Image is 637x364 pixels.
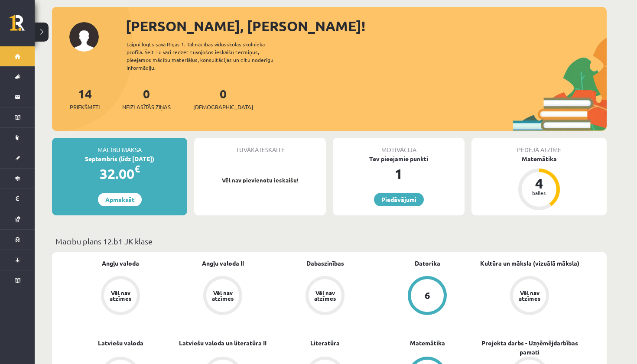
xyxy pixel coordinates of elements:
a: Piedāvājumi [374,193,424,206]
span: Priekšmeti [70,103,100,111]
p: Vēl nav pievienotu ieskaišu! [198,176,322,185]
a: Vēl nav atzīmes [69,276,172,317]
div: Vēl nav atzīmes [313,290,337,301]
div: Mācību maksa [52,138,187,154]
div: 32.00 [52,163,187,184]
a: Latviešu valoda [98,338,143,348]
a: Matemātika [410,338,445,348]
a: Vēl nav atzīmes [274,276,376,317]
a: Dabaszinības [306,259,344,268]
div: Motivācija [333,138,465,154]
a: Vēl nav atzīmes [478,276,581,317]
a: Projekta darbs - Uzņēmējdarbības pamati [478,338,581,357]
div: Tev pieejamie punkti [333,154,465,163]
div: Laipni lūgts savā Rīgas 1. Tālmācības vidusskolas skolnieka profilā. Šeit Tu vari redzēt tuvojošo... [127,40,289,71]
a: 0Neizlasītās ziņas [122,86,171,111]
span: € [134,162,140,175]
div: Vēl nav atzīmes [211,290,235,301]
a: Datorika [415,259,440,268]
p: Mācību plāns 12.b1 JK klase [55,235,603,247]
div: Tuvākā ieskaite [194,138,326,154]
span: [DEMOGRAPHIC_DATA] [193,103,253,111]
a: 14Priekšmeti [70,86,100,111]
div: Pēdējā atzīme [471,138,607,154]
a: 6 [376,276,478,317]
a: Rīgas 1. Tālmācības vidusskola [10,15,35,37]
a: Apmaksāt [98,193,142,206]
div: 1 [333,163,465,184]
a: Literatūra [310,338,340,348]
a: Angļu valoda II [202,259,244,268]
a: Vēl nav atzīmes [172,276,274,317]
a: Kultūra un māksla (vizuālā māksla) [480,259,579,268]
div: [PERSON_NAME], [PERSON_NAME]! [126,16,607,36]
div: Vēl nav atzīmes [517,290,542,301]
div: Matemātika [471,154,607,163]
div: Vēl nav atzīmes [108,290,133,301]
a: Angļu valoda [102,259,139,268]
span: Neizlasītās ziņas [122,103,171,111]
div: 4 [526,176,552,190]
a: 0[DEMOGRAPHIC_DATA] [193,86,253,111]
a: Matemātika 4 balles [471,154,607,211]
div: 6 [425,291,430,300]
div: balles [526,190,552,195]
a: Latviešu valoda un literatūra II [179,338,266,348]
div: Septembris (līdz [DATE]) [52,154,187,163]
